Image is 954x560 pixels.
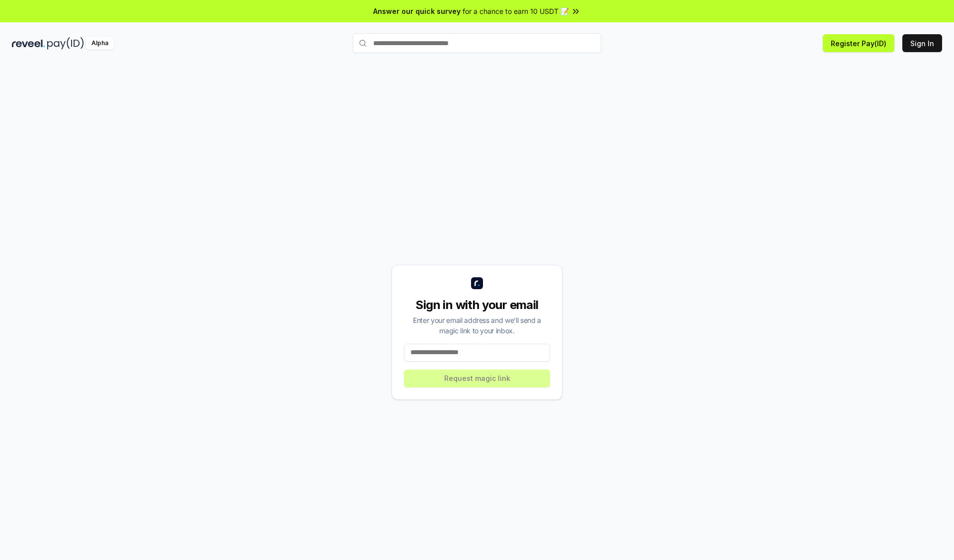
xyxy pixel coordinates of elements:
div: Alpha [86,37,114,50]
button: Register Pay(ID) [823,34,894,52]
span: Answer our quick survey [373,6,461,16]
span: for a chance to earn 10 USDT 📝 [463,6,569,16]
div: Enter your email address and we’ll send a magic link to your inbox. [404,315,550,336]
button: Sign In [902,34,942,52]
div: Sign in with your email [404,297,550,313]
img: pay_id [47,37,84,50]
img: logo_small [471,277,483,289]
img: reveel_dark [12,37,45,50]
